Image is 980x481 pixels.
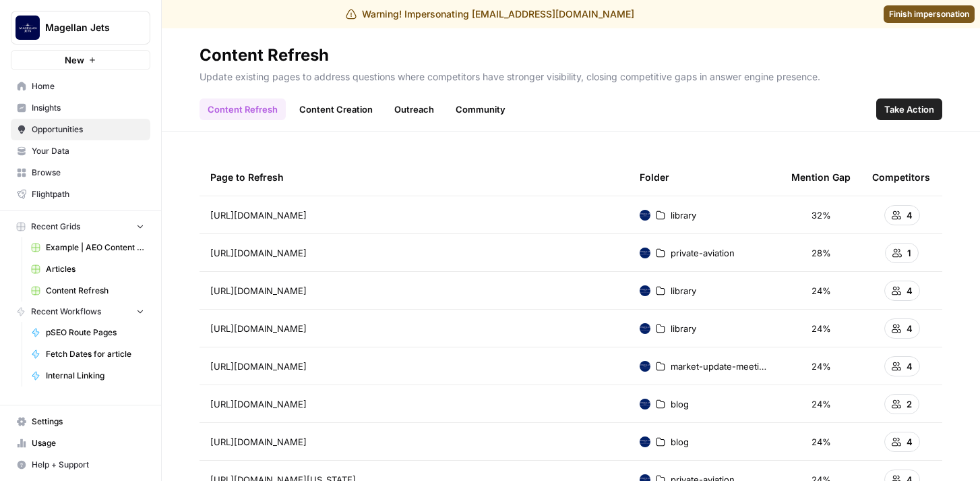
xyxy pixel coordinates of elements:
a: Opportunities [11,119,150,140]
a: Content Refresh [200,98,286,120]
a: Home [11,76,150,97]
button: Recent Workflows [11,302,150,322]
a: Usage [11,432,150,454]
span: market-update-meeting-the-challenges-of-high-volume-holiday-travel [671,360,770,373]
a: Insights [11,97,150,119]
div: Mention Gap [791,159,851,196]
div: Competitors [872,159,930,196]
span: 24% [811,360,831,373]
a: Content Refresh [25,280,150,302]
span: 24% [811,284,831,298]
img: mwu1mlwpd2hfch39zk74ivg7kn47 [640,285,650,296]
span: Content Refresh [46,285,144,297]
a: Articles [25,258,150,280]
span: blog [671,435,689,449]
a: Your Data [11,140,150,162]
span: Usage [32,437,144,449]
span: New [65,53,84,67]
div: Folder [640,159,669,196]
a: Outreach [386,98,442,120]
span: 4 [907,360,913,373]
span: [URL][DOMAIN_NAME] [210,360,307,373]
img: mwu1mlwpd2hfch39zk74ivg7kn47 [640,323,650,334]
span: blog [671,397,689,411]
img: mwu1mlwpd2hfch39zk74ivg7kn47 [640,399,650,409]
button: Help + Support [11,454,150,476]
div: Warning! Impersonating [EMAIL_ADDRESS][DOMAIN_NAME] [346,7,634,21]
button: Workspace: Magellan Jets [11,11,150,45]
span: library [671,284,696,298]
img: Magellan Jets Logo [16,16,40,40]
span: [URL][DOMAIN_NAME] [210,246,307,260]
span: library [671,208,696,222]
span: Flightpath [32,188,144,200]
span: Magellan Jets [45,21,127,34]
span: 2 [907,397,912,411]
span: Articles [46,263,144,275]
span: Home [32,80,144,92]
a: Internal Linking [25,365,150,387]
span: Fetch Dates for article [46,348,144,360]
span: 32% [811,208,831,222]
span: Insights [32,102,144,114]
span: 24% [811,435,831,449]
a: Flightpath [11,183,150,205]
span: 1 [907,246,911,260]
button: New [11,50,150,70]
a: Settings [11,411,150,432]
span: private-aviation [671,246,735,260]
span: Recent Grids [31,221,80,233]
span: 24% [811,322,831,335]
a: pSEO Route Pages [25,322,150,343]
span: Internal Linking [46,370,144,382]
button: Recent Grids [11,217,150,237]
span: [URL][DOMAIN_NAME] [210,284,307,298]
span: 24% [811,397,831,411]
img: mwu1mlwpd2hfch39zk74ivg7kn47 [640,436,650,447]
img: mwu1mlwpd2hfch39zk74ivg7kn47 [640,210,650,221]
a: Browse [11,162,150,183]
span: Settings [32,416,144,428]
a: Example | AEO Content Refresh [25,237,150,258]
span: [URL][DOMAIN_NAME] [210,397,307,411]
span: Browse [32,167,144,179]
span: 4 [907,322,913,335]
span: Example | AEO Content Refresh [46,242,144,254]
span: Finish impersonation [889,8,969,20]
div: Page to Refresh [210,159,618,196]
button: Take Action [876,98,942,120]
img: mwu1mlwpd2hfch39zk74ivg7kn47 [640,361,650,372]
span: Opportunities [32,123,144,136]
p: Update existing pages to address questions where competitors have stronger visibility, closing co... [200,66,942,84]
img: mwu1mlwpd2hfch39zk74ivg7kn47 [640,248,650,258]
span: Take Action [884,103,934,116]
span: Your Data [32,145,144,157]
span: [URL][DOMAIN_NAME] [210,208,307,222]
a: Finish impersonation [884,5,975,23]
span: [URL][DOMAIN_NAME] [210,322,307,335]
a: Community [448,98,514,120]
span: [URL][DOMAIN_NAME] [210,435,307,449]
span: pSEO Route Pages [46,327,144,339]
span: Recent Workflows [31,306,101,318]
span: 28% [811,246,831,260]
a: Fetch Dates for article [25,343,150,365]
span: 4 [907,208,913,222]
span: library [671,322,696,335]
span: 4 [907,284,913,298]
a: Content Creation [291,98,381,120]
span: Help + Support [32,459,144,471]
span: 4 [907,435,913,449]
div: Content Refresh [200,45,329,66]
